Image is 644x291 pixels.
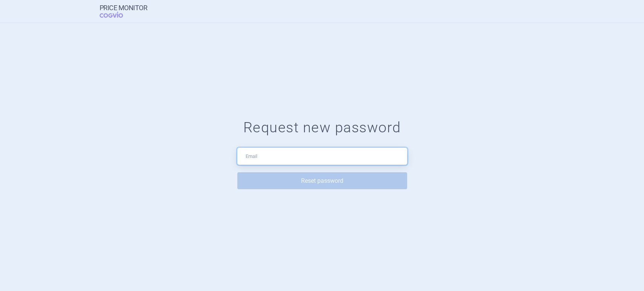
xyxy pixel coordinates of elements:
[100,4,148,18] a: Price MonitorCOGVIO
[15,119,629,136] h1: Request new password
[237,172,407,189] button: Reset password
[100,4,148,12] strong: Price Monitor
[237,148,407,165] input: Email
[100,12,134,18] span: COGVIO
